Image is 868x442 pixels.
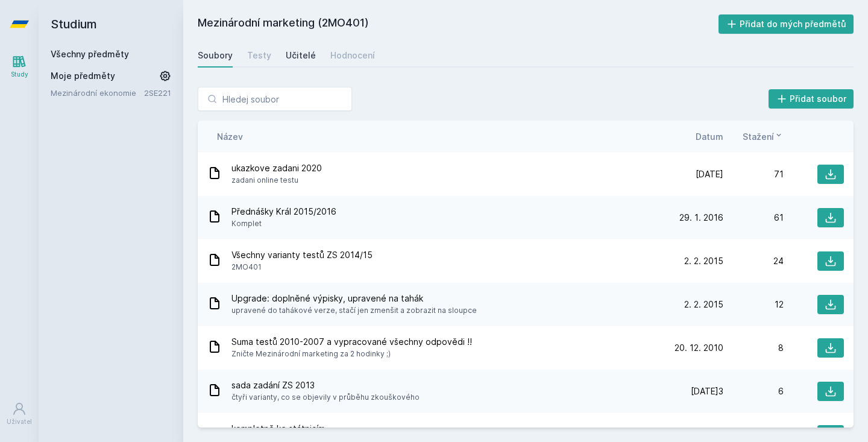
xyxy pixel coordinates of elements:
[51,87,144,99] a: Mezinárodní ekonomie
[2,396,36,432] a: Uživatel
[769,89,854,109] button: Přidat soubor
[144,88,171,98] a: 2SE221
[231,261,373,273] span: 2MO401
[198,87,352,111] input: Hledej soubor
[679,212,723,224] span: 29. 1. 2016
[696,168,723,180] span: [DATE]
[723,168,784,180] div: 71
[696,130,723,143] button: Datum
[691,385,723,397] span: [DATE]3
[330,49,375,62] div: Hodnocení
[231,162,322,174] span: ukazkove zadani 2020
[7,417,32,426] div: Uživatel
[2,48,36,85] a: Study
[231,391,420,403] span: čtyři varianty, co se objevily v průběhu zkouškového
[231,348,472,360] span: Zničte Mezinárodní marketing za 2 hodinky ;)
[719,14,854,34] button: Přidat do mých předmětů
[723,385,784,397] div: 6
[675,342,723,354] span: 20. 12. 2010
[198,43,233,68] a: Soubory
[723,342,784,354] div: 8
[247,43,271,68] a: Testy
[51,70,115,82] span: Moje předměty
[723,255,784,267] div: 24
[231,206,336,218] span: Přednášky Král 2015/2016
[198,49,233,62] div: Soubory
[231,379,420,391] span: sada zadání ZS 2013
[684,298,723,311] span: 2. 2. 2015
[198,14,719,34] h2: Mezinárodní marketing (2MO401)
[51,49,129,59] a: Všechny předměty
[217,130,243,143] button: Název
[723,298,784,311] div: 12
[231,174,322,186] span: zadani online testu
[231,218,336,230] span: Komplet
[231,249,373,261] span: Všechny varianty testů ZS 2014/15
[743,130,784,143] button: Stažení
[247,49,271,62] div: Testy
[231,336,472,348] span: Suma testů 2010-2007 a vypracované všechny odpovědi !!
[11,70,28,79] div: Study
[286,49,316,62] div: Učitelé
[330,43,375,68] a: Hodnocení
[231,305,477,317] span: upravené do tahákové verze, stačí jen zmenšit a zobrazit na sloupce
[723,212,784,224] div: 61
[743,130,774,143] span: Stažení
[231,292,477,305] span: Upgrade: doplněné výpisky, upravené na tahák
[231,423,325,435] span: kompletně ke státnicím
[286,43,316,68] a: Učitelé
[684,255,723,267] span: 2. 2. 2015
